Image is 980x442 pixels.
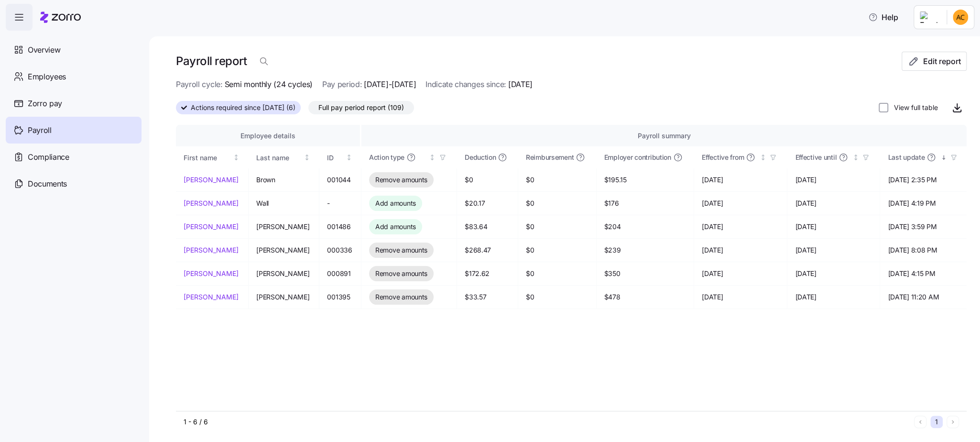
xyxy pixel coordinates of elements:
[888,292,959,302] span: [DATE] 11:20 AM
[526,269,588,278] span: $0
[787,146,880,168] th: Effective untilNot sorted
[953,10,968,25] img: 73cb5fcb97e4e55e33d00a8b5270766a
[327,153,344,163] div: ID
[604,292,686,302] span: $478
[795,175,872,185] span: [DATE]
[322,78,362,90] span: Pay period:
[375,292,427,302] span: Remove amounts
[914,416,926,428] button: Previous page
[465,199,510,208] span: $20.17
[184,175,240,185] a: [PERSON_NAME]
[6,170,142,197] a: Documents
[604,153,671,162] span: Employer contribution
[795,269,872,278] span: [DATE]
[327,269,353,278] span: 000891
[346,154,352,161] div: Not sorted
[184,245,240,255] a: [PERSON_NAME]
[888,245,959,255] span: [DATE] 8:08 PM
[795,292,872,302] span: [DATE]
[256,222,311,232] span: [PERSON_NAME]
[304,154,310,161] div: Not sorted
[760,154,766,161] div: Not sorted
[888,222,959,232] span: [DATE] 3:59 PM
[429,154,436,161] div: Not sorted
[604,199,686,208] span: $176
[184,131,352,141] div: Employee details
[465,222,510,232] span: $83.64
[249,146,319,168] th: Last nameNot sorted
[920,11,939,23] img: Employer logo
[868,11,898,23] span: Help
[6,117,142,144] a: Payroll
[318,101,404,114] span: Full pay period report (109)
[604,269,686,278] span: $350
[6,144,142,170] a: Compliance
[702,269,779,278] span: [DATE]
[184,153,231,163] div: First name
[604,222,686,232] span: $204
[28,98,62,110] span: Zorro pay
[465,269,510,278] span: $172.62
[184,199,240,208] a: [PERSON_NAME]
[256,199,311,208] span: Wall
[702,175,779,185] span: [DATE]
[508,78,533,90] span: [DATE]
[364,78,416,90] span: [DATE]-[DATE]
[702,153,744,162] span: Effective from
[526,199,588,208] span: $0
[176,146,249,168] th: First nameNot sorted
[702,222,779,232] span: [DATE]
[6,63,142,90] a: Employees
[940,154,947,161] div: Sorted descending
[28,71,66,83] span: Employees
[256,245,311,255] span: [PERSON_NAME]
[191,101,295,114] span: Actions required since [DATE] (6)
[888,199,959,208] span: [DATE] 4:19 PM
[425,78,506,90] span: Indicate changes since:
[369,131,959,141] div: Payroll summary
[28,44,60,56] span: Overview
[327,245,353,255] span: 000336
[604,175,686,185] span: $195.15
[902,52,967,71] button: Edit report
[6,36,142,63] a: Overview
[28,124,52,136] span: Payroll
[176,78,223,90] span: Payroll cycle:
[28,178,67,190] span: Documents
[327,175,353,185] span: 001044
[184,269,240,278] a: [PERSON_NAME]
[375,245,427,255] span: Remove amounts
[375,175,427,185] span: Remove amounts
[795,222,872,232] span: [DATE]
[375,269,427,278] span: Remove amounts
[184,417,910,427] div: 1 - 6 / 6
[256,269,311,278] span: [PERSON_NAME]
[465,153,496,162] span: Deduction
[694,146,787,168] th: Effective fromNot sorted
[888,103,938,112] label: View full table
[233,154,240,161] div: Not sorted
[256,175,311,185] span: Brown
[256,153,302,163] div: Last name
[465,292,510,302] span: $33.57
[327,292,353,302] span: 001395
[375,199,416,208] span: Add amounts
[860,8,906,27] button: Help
[176,54,247,68] h1: Payroll report
[225,78,313,90] span: Semi monthly (24 cycles)
[795,199,872,208] span: [DATE]
[702,199,779,208] span: [DATE]
[327,222,353,232] span: 001486
[930,416,943,428] button: 1
[526,153,574,162] span: Reimbursement
[888,153,925,162] span: Last update
[947,416,959,428] button: Next page
[795,153,837,162] span: Effective until
[28,151,69,163] span: Compliance
[852,154,859,161] div: Not sorted
[526,292,588,302] span: $0
[888,269,959,278] span: [DATE] 4:15 PM
[526,175,588,185] span: $0
[465,175,510,185] span: $0
[6,90,142,117] a: Zorro pay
